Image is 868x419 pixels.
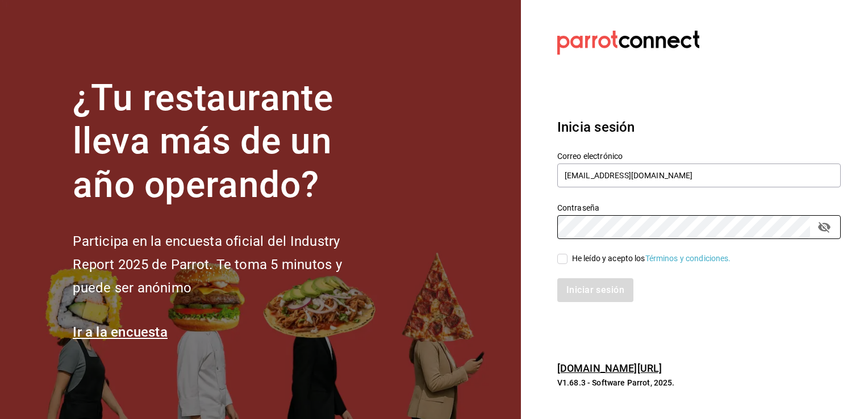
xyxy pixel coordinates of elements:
p: V1.68.3 - Software Parrot, 2025. [557,377,841,388]
h2: Participa en la encuesta oficial del Industry Report 2025 de Parrot. Te toma 5 minutos y puede se... [73,230,379,299]
a: Términos y condiciones. [645,254,731,263]
h3: Inicia sesión [557,117,841,137]
h1: ¿Tu restaurante lleva más de un año operando? [73,77,379,207]
label: Contraseña [557,203,841,211]
button: Campo de contraseña [815,217,834,237]
a: Ir a la encuesta [73,324,168,340]
div: He leído y acepto los [572,253,731,265]
label: Correo electrónico [557,152,841,160]
input: Ingresa tu correo electrónico [557,164,841,187]
a: [DOMAIN_NAME][URL] [557,362,662,374]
